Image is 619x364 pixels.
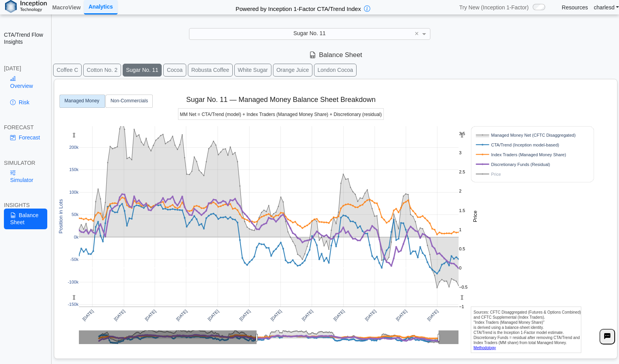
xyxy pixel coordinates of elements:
div: SIMULATOR [4,159,47,166]
button: London Cocoa [314,64,357,77]
h2: Powered by Inception 1-Factor CTA/Trend Index [232,2,364,13]
tspan: "Index Traders (Managed Money Share)" [474,320,545,325]
tspan: Index Traders (MM share) from total Managed Money. [474,341,567,345]
button: Orange Juice [273,64,312,77]
tspan: is derived using a balance-sheet identity. [474,325,544,330]
a: Simulator [4,166,47,187]
span: × [415,30,419,37]
tspan: and CFTC Supplemental (Index Traders). [474,315,545,319]
div: INSIGHTS [4,202,47,209]
a: Methodology [474,346,496,350]
a: Forecast [4,131,47,144]
tspan: CTA/Trend is the Inception 1-Factor model estimate. [474,330,564,335]
button: Sugar No. 11 [123,64,162,77]
a: Overview [4,72,47,93]
button: Coffee C [53,64,82,77]
text: Non-Commercials [111,98,148,103]
a: Resources [562,4,588,11]
a: Balance Sheet [4,209,47,229]
button: Cocoa [163,64,186,77]
a: MacroView [49,1,84,14]
button: Cotton No. 2 [83,64,121,77]
text: Managed Money [64,98,99,103]
tspan: Sources: CFTC Disaggregated (Futures & Options Combined) [474,310,581,314]
h2: CTA/Trend Flow Insights [4,31,47,45]
a: Risk [4,96,47,109]
div: [DATE] [4,65,47,72]
tspan: Discretionary Funds = residual after removing CTA/Trend and [474,335,580,340]
button: Robusta Coffee [188,64,233,77]
span: Balance Sheet [309,51,362,59]
span: Sugar No. 11 [293,30,326,36]
span: Clear value [414,29,420,39]
button: White Sugar [234,64,271,77]
span: Try New (Inception 1-Factor) [459,4,529,11]
div: FORECAST [4,124,47,131]
a: charlesd [594,4,619,11]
